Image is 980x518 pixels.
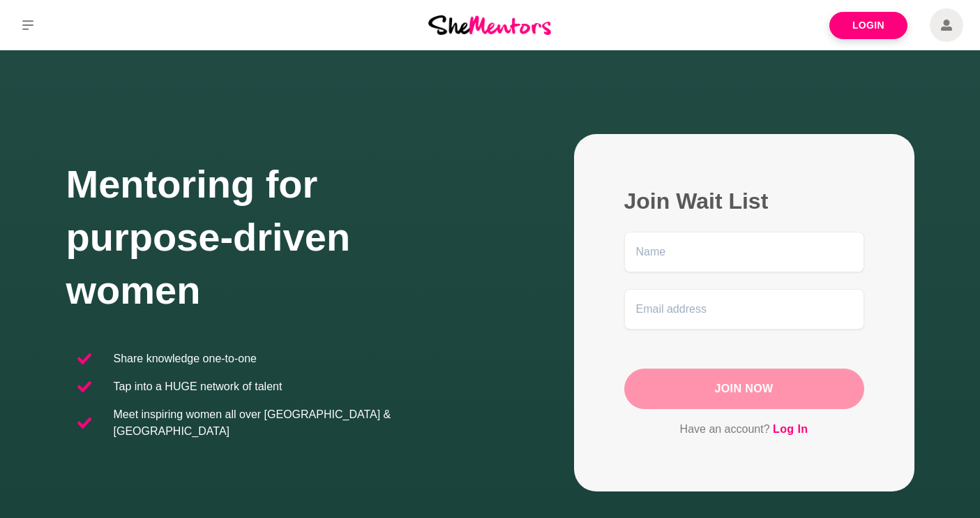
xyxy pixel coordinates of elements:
input: Name [624,232,864,272]
p: Have an account? [624,420,864,438]
p: Tap into a HUGE network of talent [114,378,282,395]
p: Share knowledge one-to-one [114,350,257,367]
img: She Mentors Logo [428,15,551,34]
input: Email address [624,289,864,330]
p: Meet inspiring women all over [GEOGRAPHIC_DATA] & [GEOGRAPHIC_DATA] [114,406,479,440]
h1: Mentoring for purpose-driven women [66,158,490,317]
a: Login [829,12,907,39]
h2: Join Wait List [624,187,864,215]
a: Log In [773,420,808,438]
